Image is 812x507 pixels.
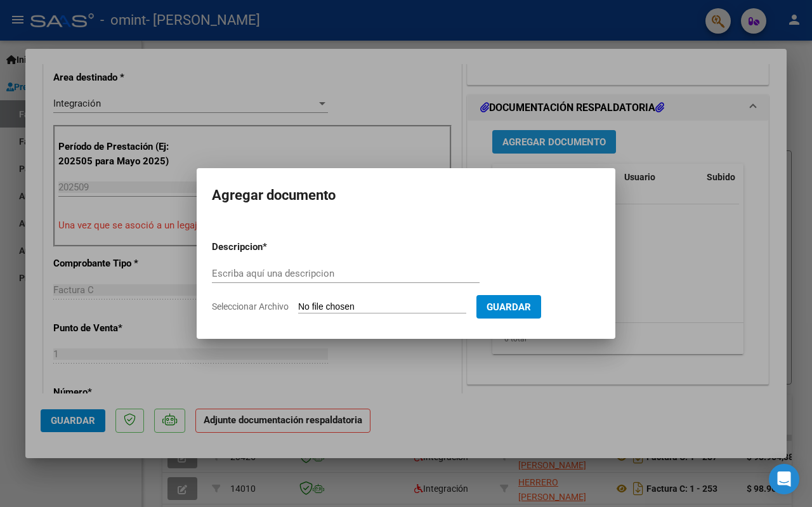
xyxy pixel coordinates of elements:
span: Guardar [487,301,531,313]
button: Guardar [476,295,541,319]
h2: Agregar documento [212,183,600,207]
p: Descripcion [212,240,329,254]
span: Seleccionar Archivo [212,301,289,312]
div: Open Intercom Messenger [769,464,799,494]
